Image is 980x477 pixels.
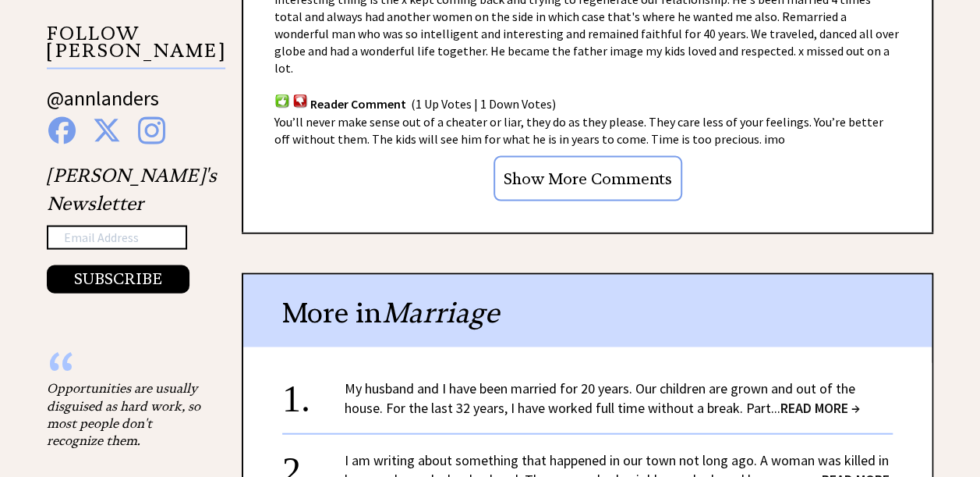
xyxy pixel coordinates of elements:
[345,379,860,417] a: My husband and I have been married for 20 years. Our children are grown and out of the house. For...
[47,379,203,450] div: Opportunities are usually disguised as hard work, so most people don't recognize them.
[47,85,159,126] a: @annlanders
[243,275,932,347] div: More in
[310,96,406,112] span: Reader Comment
[292,94,308,109] img: votdown.png
[274,114,883,147] span: You’ll never make sense out of a cheater or liar, they do as they please. They care less of your ...
[47,25,225,69] p: FOLLOW [PERSON_NAME]
[93,117,121,144] img: x%20blue.png
[382,295,499,330] span: Marriage
[47,265,189,294] button: SUBSCRIBE
[47,162,217,294] div: [PERSON_NAME]'s Newsletter
[47,226,187,251] input: Email Address
[138,117,165,144] img: instagram%20blue.png
[494,156,682,201] input: Show More Comments
[48,117,76,144] img: facebook%20blue.png
[282,379,345,408] div: 1.
[47,364,203,379] div: “
[274,94,290,109] img: votup.png
[411,96,556,112] span: (1 Up Votes | 1 Down Votes)
[780,399,860,417] span: READ MORE →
